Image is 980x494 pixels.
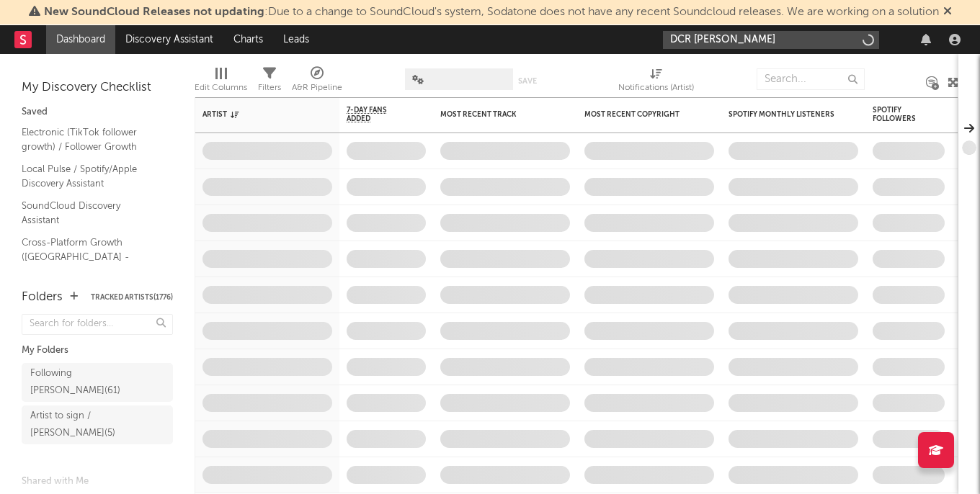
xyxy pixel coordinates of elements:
div: Filters [258,61,281,103]
input: Search for folders... [22,314,173,335]
div: Edit Columns [195,79,247,96]
div: My Discovery Checklist [22,79,173,96]
a: Electronic (TikTok follower growth) / Follower Growth [22,125,159,154]
div: Most Recent Track [440,110,548,119]
div: Following [PERSON_NAME] ( 61 ) [30,365,132,400]
div: A&R Pipeline [292,79,342,96]
a: Following [PERSON_NAME](61) [22,363,173,402]
div: Most Recent Copyright [584,110,692,119]
div: Saved [22,104,173,121]
div: A&R Pipeline [292,61,342,103]
div: My Folders [22,342,173,359]
span: Dismiss [943,6,952,18]
span: 7-Day Fans Added [347,106,404,123]
input: Search for artists [663,31,879,49]
a: SoundCloud Discovery Assistant [22,198,159,228]
div: Spotify Followers [873,106,923,123]
span: New SoundCloud Releases not updating [44,6,264,18]
div: Notifications (Artist) [618,61,694,103]
div: Edit Columns [195,61,247,103]
button: Tracked Artists(1776) [91,294,173,301]
div: Artist [202,110,311,119]
a: Local Pulse / Spotify/Apple Discovery Assistant [22,161,159,191]
button: Save [518,77,537,85]
span: : Due to a change to SoundCloud's system, Sodatone does not have any recent Soundcloud releases. ... [44,6,939,18]
div: Folders [22,289,63,306]
a: Cross-Platform Growth ([GEOGRAPHIC_DATA] - Electronic) / Follower Growth [22,235,159,279]
div: Shared with Me [22,473,173,490]
a: Dashboard [46,25,115,54]
a: Charts [223,25,273,54]
a: Artist to sign / [PERSON_NAME](5) [22,405,173,444]
div: Notifications (Artist) [618,79,694,96]
div: Filters [258,79,281,96]
div: Spotify Monthly Listeners [729,110,837,119]
a: Leads [273,25,319,54]
input: Search... [757,68,865,90]
div: Artist to sign / [PERSON_NAME] ( 5 ) [30,408,132,442]
a: Discovery Assistant [115,25,223,54]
